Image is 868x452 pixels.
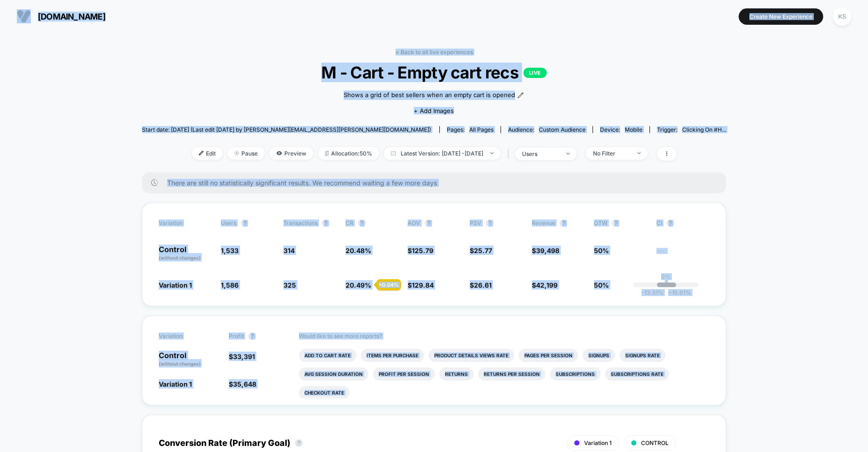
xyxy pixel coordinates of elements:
[625,126,642,133] span: mobile
[408,247,433,254] span: $
[325,151,329,156] img: rebalance
[594,247,609,254] span: 50%
[159,219,210,227] span: Variation
[391,151,396,155] img: calendar
[833,7,851,26] div: KS
[14,9,108,24] button: [DOMAIN_NAME]
[583,349,615,362] li: Signups
[657,126,726,133] div: Trigger:
[532,281,557,289] span: $
[295,439,303,447] button: ?
[478,367,545,381] li: Returns Per Session
[221,281,239,289] span: 1,586
[299,386,350,399] li: Checkout Rate
[594,219,645,227] span: OTW
[447,126,494,133] div: Pages:
[283,219,318,226] span: Transactions
[221,219,236,226] span: users
[560,219,567,227] button: ?
[373,367,435,381] li: Profit Per Session
[414,107,454,114] span: + Add Images
[532,219,555,226] span: Revenue
[605,367,669,381] li: Subscriptions Rate
[346,281,371,289] span: 20.49 %
[682,126,726,133] span: Clicking on #h...
[229,353,255,360] span: $
[641,439,669,446] span: CONTROL
[522,150,559,157] div: users
[665,280,667,287] p: |
[566,153,570,155] img: end
[470,219,481,226] span: PSV
[656,248,709,261] span: ---
[159,255,201,261] span: (without changes)
[229,332,244,339] span: Profit
[408,281,434,289] span: $
[474,281,492,289] span: 26.61
[318,147,379,160] span: Allocation: 50%
[830,7,854,26] button: KS
[594,281,609,289] span: 50%
[490,152,494,154] img: end
[470,247,492,254] span: $
[241,219,248,227] button: ?
[668,289,672,296] span: +
[227,147,265,160] span: Pause
[508,126,586,133] div: Audience:
[344,91,515,100] span: Shows a grid of best sellers when an empty cart is opened
[584,439,612,446] span: Variation 1
[408,219,420,226] span: AOV
[38,12,106,21] span: [DOMAIN_NAME]
[425,219,432,227] button: ?
[159,281,192,289] span: Variation 1
[412,247,433,254] span: 125.79
[269,147,313,160] span: Preview
[221,247,239,254] span: 1,533
[612,219,620,227] button: ?
[539,126,586,133] span: Custom Audience
[199,151,204,155] img: edit
[739,8,823,25] button: Create New Experience
[593,150,630,157] div: No Filter
[283,281,296,289] span: 325
[171,63,697,82] span: M - Cart - Empty cart recs
[159,380,192,388] span: Variation 1
[620,349,665,362] li: Signups Rate
[550,367,600,381] li: Subscriptions
[159,361,201,367] span: (without changes)
[159,332,210,340] span: Variation
[469,126,494,133] span: all pages
[234,151,239,155] img: end
[593,126,649,133] span: Device:
[299,332,709,339] p: Would like to see more reports?
[248,332,256,340] button: ?
[17,9,31,23] img: Visually logo
[384,147,501,160] span: Latest Version: [DATE] - [DATE]
[523,68,547,78] p: LIVE
[505,147,515,161] span: |
[663,289,691,296] span: 15.61 %
[142,126,431,133] span: Start date: [DATE] (Last edit [DATE] by [PERSON_NAME][EMAIL_ADDRESS][PERSON_NAME][DOMAIN_NAME])
[470,281,492,289] span: $
[233,380,256,388] span: 35,648
[637,152,641,154] img: end
[642,289,663,296] span: -13.51 %
[536,281,557,289] span: 42,199
[474,247,492,254] span: 25.77
[159,246,212,261] p: Control
[229,380,256,388] span: $
[395,49,473,56] a: < Back to all live experiences
[429,349,514,362] li: Product Details Views Rate
[192,147,223,160] span: Edit
[322,219,330,227] button: ?
[439,367,473,381] li: Returns
[233,353,255,360] span: 33,391
[667,219,674,227] button: ?
[486,219,494,227] button: ?
[361,349,424,362] li: Items Per Purchase
[376,279,401,290] div: + 0.04 %
[283,247,295,254] span: 314
[358,219,366,227] button: ?
[656,219,708,227] span: CI
[532,247,559,254] span: $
